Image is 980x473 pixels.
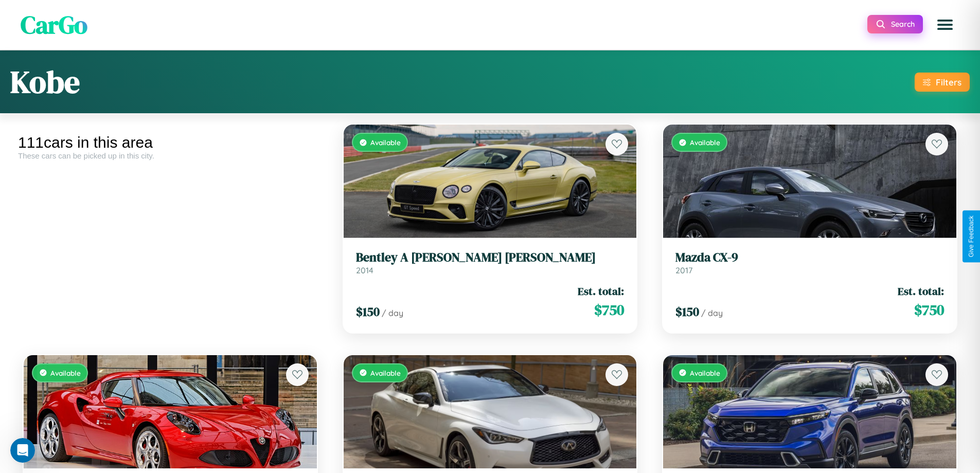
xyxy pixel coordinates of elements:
[594,300,624,320] span: $ 750
[931,10,959,39] button: Open menu
[50,369,81,377] span: Available
[10,61,80,103] h1: Kobe
[21,8,87,42] span: CarGo
[356,265,373,275] span: 2014
[867,15,923,33] button: Search
[701,308,723,318] span: / day
[675,250,944,275] a: Mazda CX-92017
[356,250,625,275] a: Bentley A [PERSON_NAME] [PERSON_NAME]2014
[370,369,401,377] span: Available
[356,250,625,265] h3: Bentley A [PERSON_NAME] [PERSON_NAME]
[936,77,961,87] div: Filters
[10,438,35,463] iframe: Intercom live chat
[915,73,970,92] button: Filters
[370,138,401,147] span: Available
[382,308,403,318] span: / day
[690,369,720,377] span: Available
[914,300,944,320] span: $ 750
[891,20,915,29] span: Search
[690,138,720,147] span: Available
[675,303,699,320] span: $ 150
[578,284,624,299] span: Est. total:
[18,151,323,160] div: These cars can be picked up in this city.
[898,284,944,299] span: Est. total:
[968,216,975,257] div: Give Feedback
[356,303,380,320] span: $ 150
[18,134,323,151] div: 111 cars in this area
[675,265,692,275] span: 2017
[675,250,944,265] h3: Mazda CX-9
